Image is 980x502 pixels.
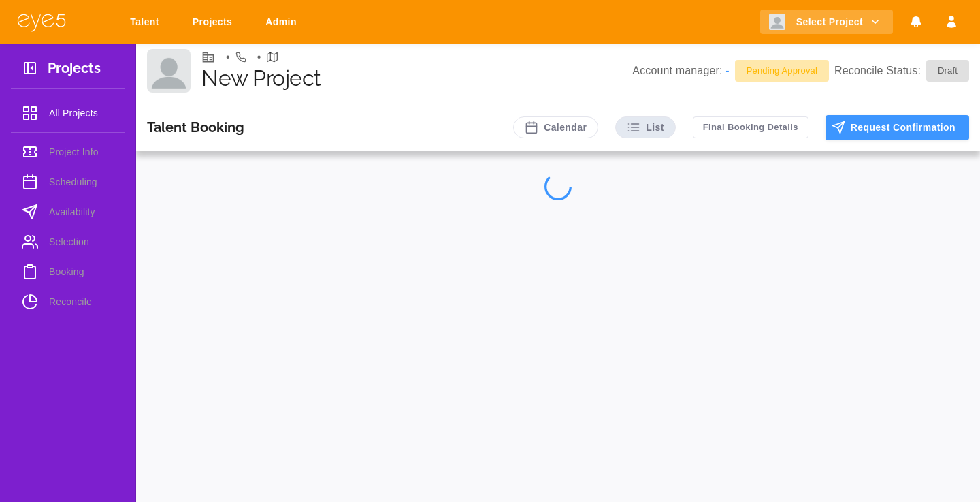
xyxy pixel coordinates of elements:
a: - [725,65,729,76]
button: Select Project [760,10,893,35]
a: Admin [257,10,310,35]
p: Reconcile Status: [834,60,969,82]
li: • [257,49,261,65]
p: Account manager: [632,63,729,79]
span: All Projects [49,105,114,121]
span: Pending Approval [738,64,826,78]
img: Client logo [769,14,785,30]
img: Client logo [147,49,191,93]
button: Calendar [513,116,598,138]
h3: Projects [48,60,101,81]
h1: New Project [201,65,632,91]
button: Notifications [904,10,928,35]
button: List [615,116,676,138]
span: Draft [930,64,966,78]
button: Final Booking Details [693,116,808,138]
h3: Talent Booking [147,119,244,136]
a: All Projects [11,99,125,127]
img: eye5 [16,12,67,32]
a: Projects [184,10,246,35]
a: Talent [121,10,173,35]
button: Request Confirmation [826,115,969,140]
li: • [226,49,230,65]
